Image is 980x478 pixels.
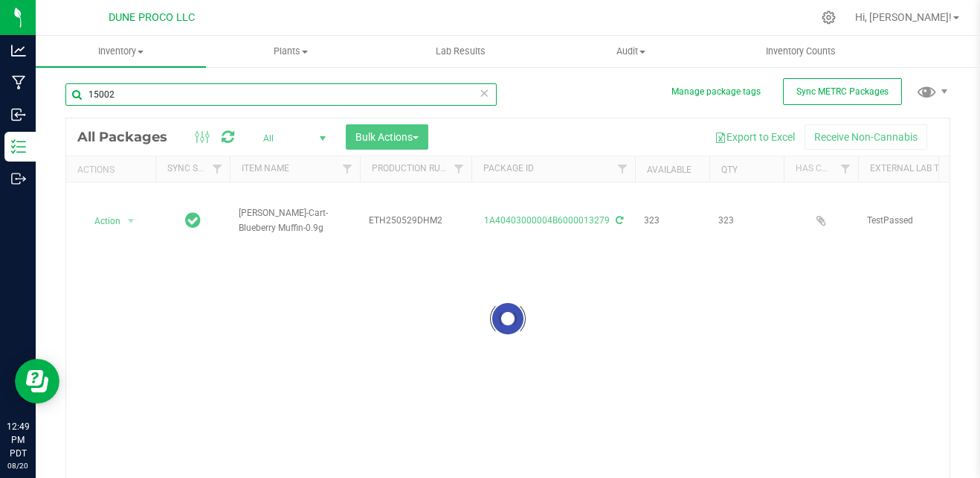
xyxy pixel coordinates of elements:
span: Inventory [36,45,206,58]
a: Audit [546,36,716,67]
span: Inventory Counts [746,45,856,58]
span: Plants [207,45,375,58]
p: 08/20 [7,460,29,471]
inline-svg: Inventory [11,139,26,154]
span: DUNE PROCO LLC [109,11,195,24]
span: Hi, [PERSON_NAME]! [855,11,952,23]
p: 12:49 PM PDT [7,420,29,460]
inline-svg: Inbound [11,107,26,122]
span: Audit [547,45,715,58]
button: Manage package tags [671,86,761,98]
div: Manage settings [819,10,838,25]
input: Search Package ID, Item Name, SKU, Lot or Part Number... [65,83,497,106]
span: Sync METRC Packages [796,86,889,97]
a: Inventory Counts [715,36,886,67]
a: Lab Results [375,36,546,67]
inline-svg: Outbound [11,171,26,186]
button: Sync METRC Packages [783,78,902,105]
inline-svg: Manufacturing [11,75,26,90]
a: Inventory [36,36,206,67]
iframe: Resource center [15,359,59,404]
a: Plants [206,36,376,67]
span: Lab Results [416,45,506,58]
inline-svg: Analytics [11,43,26,58]
span: Clear [479,83,489,103]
